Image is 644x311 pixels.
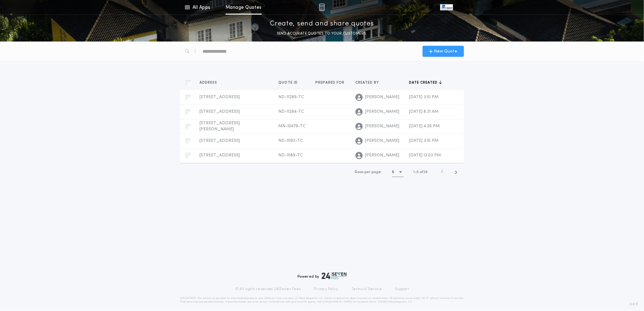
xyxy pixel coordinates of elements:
[200,80,218,85] span: Address
[417,170,419,174] span: 5
[413,170,414,174] span: 1
[409,109,438,114] span: [DATE] 8:31 AM
[365,138,399,144] span: [PERSON_NAME]
[278,153,303,158] span: ND-11189-TC
[278,95,304,99] span: ND-11289-TC
[322,272,347,279] img: logo
[409,80,439,85] span: Date created
[200,121,240,132] span: [STREET_ADDRESS][PERSON_NAME]
[423,46,464,57] button: New Quote
[270,19,374,29] p: Create, send and share quotes
[409,95,438,99] span: [DATE] 3:51 PM
[315,80,346,85] span: Prepared for
[392,167,404,177] button: 5
[200,153,240,158] span: [STREET_ADDRESS]
[180,296,464,304] p: DISCLAIMER: This estimate is provided for informational purposes only. 24|Seven Fees, a product o...
[319,4,325,11] img: img
[278,80,299,85] span: Quote ID
[200,80,222,86] button: Address
[365,152,399,159] span: [PERSON_NAME]
[392,169,394,175] h1: 5
[365,123,399,129] span: [PERSON_NAME]
[355,80,380,85] span: Created by
[409,124,440,129] span: [DATE] 4:26 PM
[277,31,367,37] p: SEND ACCURATE QUOTES TO YOUR CUSTOMERS.
[409,153,441,158] span: [DATE] 12:03 PM
[409,139,438,143] span: [DATE] 3:15 PM
[630,302,638,307] span: 3.8.0
[200,109,240,114] span: [STREET_ADDRESS]
[355,80,384,86] button: Created by
[395,287,409,292] a: Support
[355,170,382,174] span: Rows per page:
[297,272,347,279] div: Powered by
[440,4,453,10] img: vs-icon
[278,80,302,86] button: Quote ID
[351,287,382,292] a: Terms of Service
[323,301,353,303] a: [URL][DOMAIN_NAME]
[365,94,399,100] span: [PERSON_NAME]
[235,287,301,292] p: © All rights reserved. 24|Seven Fees
[200,139,240,143] span: [STREET_ADDRESS]
[278,124,306,129] span: MN-10479-TC
[278,139,303,143] span: ND-11192-TC
[314,287,338,292] a: Privacy Policy
[365,109,399,115] span: [PERSON_NAME]
[409,80,442,86] button: Date created
[434,48,458,55] span: New Quote
[200,95,240,99] span: [STREET_ADDRESS]
[420,169,428,175] span: of 28
[278,109,304,114] span: ND-11284-TC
